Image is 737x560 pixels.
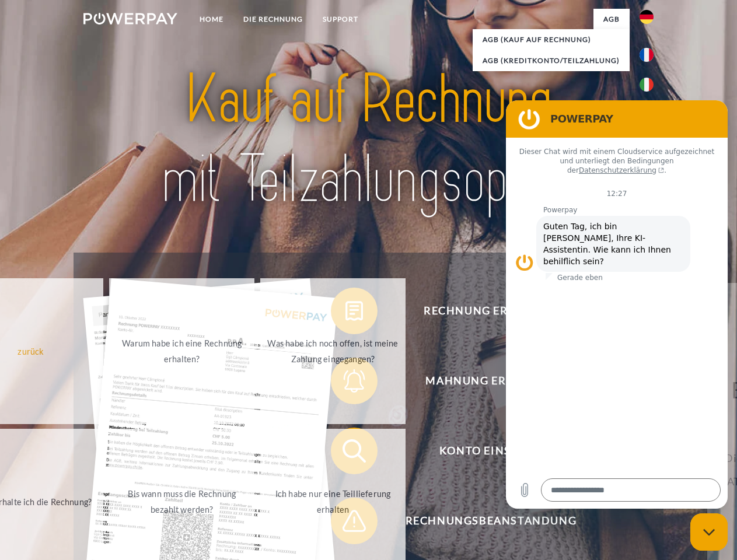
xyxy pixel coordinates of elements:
[506,100,728,509] iframe: Messaging-Fenster
[190,9,233,30] a: Home
[473,29,630,50] a: AGB (Kauf auf Rechnung)
[331,358,634,404] button: Mahnung erhalten?
[260,278,406,424] a: Was habe ich noch offen, ist meine Zahlung eingegangen?
[111,56,626,223] img: title-powerpay_de.svg
[640,48,654,62] img: fr
[331,288,634,334] button: Rechnung erhalten?
[331,428,634,474] button: Konto einsehen
[473,50,630,71] a: AGB (Kreditkonto/Teilzahlung)
[233,9,313,30] a: DIE RECHNUNG
[267,335,399,367] div: Was habe ich noch offen, ist meine Zahlung eingegangen?
[83,13,177,24] img: logo-powerpay-white.svg
[348,288,634,334] span: Rechnung erhalten?
[116,486,247,517] div: Bis wann muss die Rechnung bezahlt werden?
[331,498,634,544] button: Rechnungsbeanstandung
[640,78,654,92] img: it
[690,513,728,551] iframe: Schaltfläche zum Öffnen des Messaging-Fensters; Konversation läuft
[267,486,399,517] div: Ich habe nur eine Teillieferung erhalten
[348,428,634,474] span: Konto einsehen
[348,358,634,404] span: Mahnung erhalten?
[593,9,630,30] a: agb
[313,9,368,30] a: SUPPORT
[348,498,634,544] span: Rechnungsbeanstandung
[640,10,654,24] img: de
[116,335,247,367] div: Warum habe ich eine Rechnung erhalten?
